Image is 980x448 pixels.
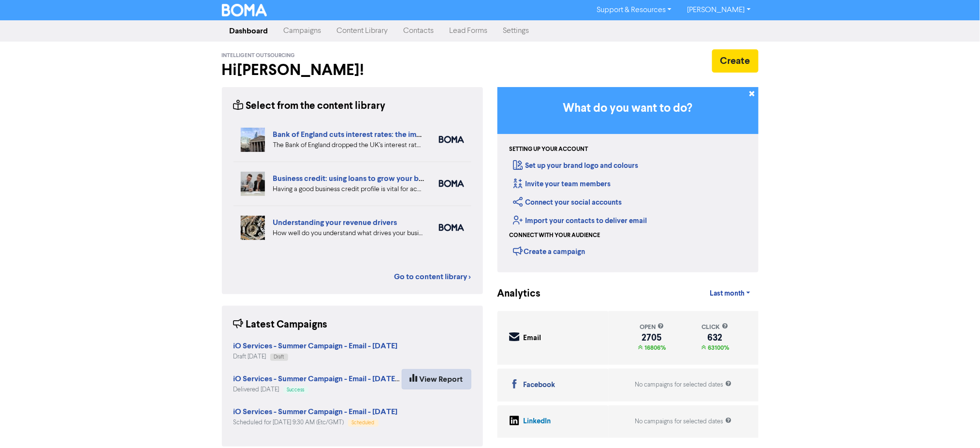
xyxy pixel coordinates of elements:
[638,334,666,342] div: 2705
[497,87,759,272] div: Getting Started in BOMA
[234,408,398,416] a: iO Services - Summer Campaign - Email - [DATE]
[524,416,551,427] div: LinkedIn
[710,289,745,298] span: Last month
[222,61,483,79] h2: Hi [PERSON_NAME] !
[273,130,512,139] a: Bank of England cuts interest rates: the impact for your small business
[273,174,444,183] a: Business credit: using loans to grow your business
[287,388,305,392] span: Success
[222,52,295,59] span: Intelligent Outsourcing
[395,271,471,283] a: Go to content library >
[496,21,537,41] a: Settings
[274,355,284,359] span: Draft
[512,102,744,116] h3: What do you want to do?
[234,352,398,361] div: Draft [DATE]
[329,21,396,41] a: Content Library
[712,49,759,73] button: Create
[638,323,666,332] div: open
[352,420,375,425] span: Scheduled
[497,286,529,301] div: Analytics
[589,2,679,18] a: Support & Resources
[222,4,267,16] img: BOMA Logo
[701,323,729,332] div: click
[679,2,758,18] a: [PERSON_NAME]
[860,343,980,448] iframe: Chat Widget
[442,21,496,41] a: Lead Forms
[513,244,585,258] div: Create a campaign
[234,385,402,394] div: Delivered [DATE]
[234,341,398,351] strong: iO Services - Summer Campaign - Email - [DATE]
[234,317,328,332] div: Latest Campaigns
[276,21,329,41] a: Campaigns
[513,198,622,207] a: Connect your social accounts
[643,344,666,352] span: 16806%
[439,180,464,187] img: boma
[234,343,398,350] a: iO Services - Summer Campaign - Email - [DATE]
[273,140,424,150] div: The Bank of England dropped the UK’s interest rate to 4% on 7 August. What does a drop in interes...
[396,21,442,41] a: Contacts
[273,184,424,194] div: Having a good business credit profile is vital for accessing routes to funding. We look at six di...
[524,380,556,391] div: Facebook
[234,418,398,427] div: Scheduled for [DATE] 9:30 AM (Etc/GMT)
[510,145,588,154] div: Setting up your account
[273,228,424,239] div: How well do you understand what drives your business revenue? We can help you review your numbers...
[222,21,276,41] a: Dashboard
[439,224,464,231] img: boma_accounting
[513,179,611,189] a: Invite your team members
[635,417,732,426] div: No campaigns for selected dates
[510,231,600,240] div: Connect with your audience
[635,380,732,389] div: No campaigns for selected dates
[439,136,464,143] img: boma
[273,218,397,227] a: Understanding your revenue drivers
[513,216,647,225] a: Import your contacts to deliver email
[234,374,420,384] strong: iO Services - Summer Campaign - Email - [DATE] (Test)
[706,344,729,352] span: 63100%
[513,161,639,170] a: Set up your brand logo and colours
[234,407,398,417] strong: iO Services - Summer Campaign - Email - [DATE]
[524,333,541,344] div: Email
[701,334,729,342] div: 632
[234,99,386,114] div: Select from the content library
[234,375,420,383] a: iO Services - Summer Campaign - Email - [DATE] (Test)
[402,369,471,389] a: View Report
[702,284,758,303] a: Last month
